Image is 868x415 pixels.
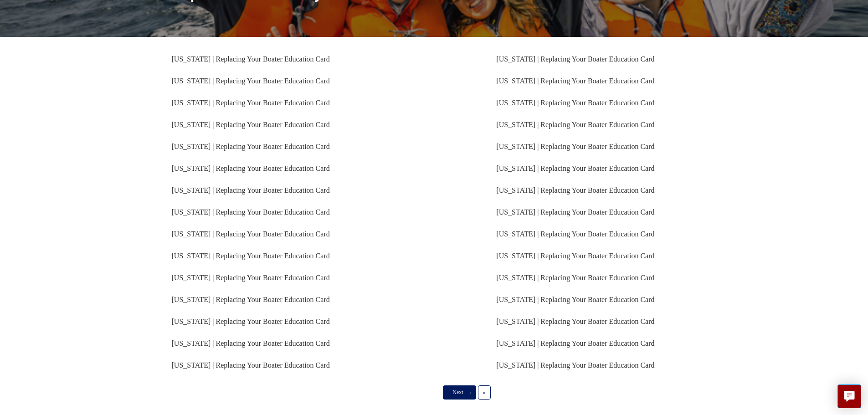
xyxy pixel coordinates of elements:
[496,296,654,303] a: [US_STATE] | Replacing Your Boater Education Card
[496,230,654,238] a: [US_STATE] | Replacing Your Boater Education Card
[172,339,330,347] a: [US_STATE] | Replacing Your Boater Education Card
[496,274,654,282] a: [US_STATE] | Replacing Your Boater Education Card
[172,208,330,216] a: [US_STATE] | Replacing Your Boater Education Card
[496,121,654,128] a: [US_STATE] | Replacing Your Boater Education Card
[452,389,463,395] span: Next
[496,318,654,325] a: [US_STATE] | Replacing Your Boater Education Card
[172,230,330,238] a: [US_STATE] | Replacing Your Boater Education Card
[496,339,654,347] a: [US_STATE] | Replacing Your Boater Education Card
[172,99,330,107] a: [US_STATE] | Replacing Your Boater Education Card
[172,121,330,128] a: [US_STATE] | Replacing Your Boater Education Card
[172,296,330,303] a: [US_STATE] | Replacing Your Boater Education Card
[496,77,654,85] a: [US_STATE] | Replacing Your Boater Education Card
[496,208,654,216] a: [US_STATE] | Replacing Your Boater Education Card
[496,186,654,194] a: [US_STATE] | Replacing Your Boater Education Card
[483,389,486,395] span: »
[469,389,471,395] span: ›
[496,55,654,63] a: [US_STATE] | Replacing Your Boater Education Card
[496,164,654,172] a: [US_STATE] | Replacing Your Boater Education Card
[496,143,654,150] a: [US_STATE] | Replacing Your Boater Education Card
[172,274,330,282] a: [US_STATE] | Replacing Your Boater Education Card
[172,318,330,325] a: [US_STATE] | Replacing Your Boater Education Card
[172,143,330,150] a: [US_STATE] | Replacing Your Boater Education Card
[837,384,861,408] button: Live chat
[172,252,330,260] a: [US_STATE] | Replacing Your Boater Education Card
[496,99,654,107] a: [US_STATE] | Replacing Your Boater Education Card
[496,361,654,369] a: [US_STATE] | Replacing Your Boater Education Card
[443,385,476,399] a: Next
[172,77,330,85] a: [US_STATE] | Replacing Your Boater Education Card
[172,186,330,194] a: [US_STATE] | Replacing Your Boater Education Card
[496,252,654,260] a: [US_STATE] | Replacing Your Boater Education Card
[172,55,330,63] a: [US_STATE] | Replacing Your Boater Education Card
[172,164,330,172] a: [US_STATE] | Replacing Your Boater Education Card
[172,361,330,369] a: [US_STATE] | Replacing Your Boater Education Card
